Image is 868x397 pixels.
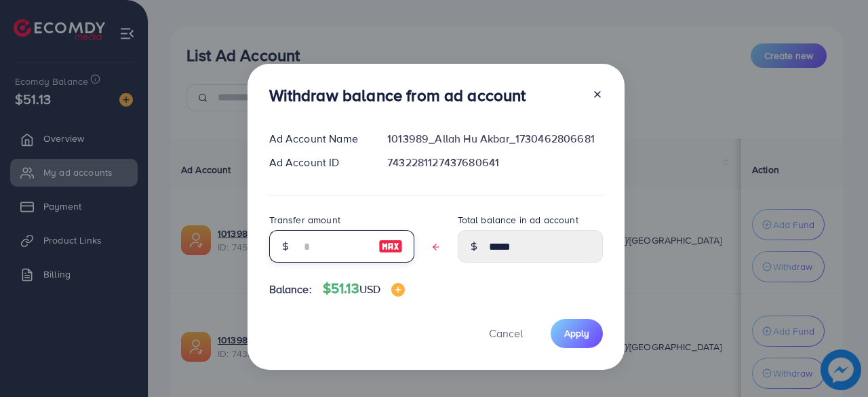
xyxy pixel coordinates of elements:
label: Total balance in ad account [458,213,578,227]
span: Cancel [489,326,523,341]
div: 1013989_Allah Hu Akbar_1730462806681 [376,131,613,147]
div: Ad Account Name [258,131,377,147]
img: image [378,238,403,254]
span: Apply [564,326,589,340]
h3: Withdraw balance from ad account [269,86,526,105]
img: image [391,283,405,297]
div: 7432281127437680641 [376,155,613,170]
span: USD [359,282,380,297]
div: Ad Account ID [258,155,377,170]
button: Cancel [472,319,540,348]
button: Apply [551,319,603,348]
label: Transfer amount [269,213,340,227]
span: Balance: [269,282,312,297]
h4: $51.13 [323,280,405,297]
